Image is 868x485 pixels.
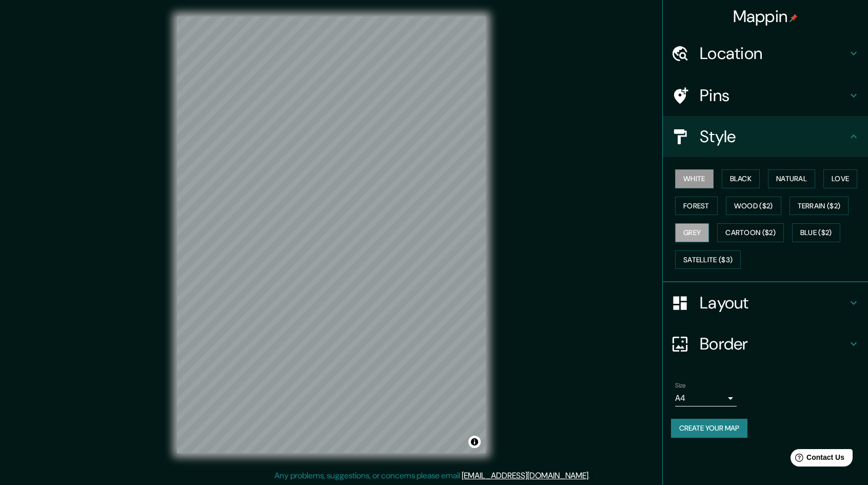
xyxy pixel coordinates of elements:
button: Create your map [671,419,747,438]
div: Style [663,116,868,157]
div: Layout [663,282,868,323]
a: [EMAIL_ADDRESS][DOMAIN_NAME] [462,470,588,481]
h4: Location [700,43,847,64]
h4: Layout [700,293,847,313]
button: Wood ($2) [726,197,781,216]
h4: Style [700,126,847,147]
h4: Border [700,334,847,354]
div: Border [663,323,868,364]
img: pin-icon.png [790,14,798,22]
p: Any problems, suggestions, or concerns please email . [274,470,590,482]
button: Natural [768,169,815,188]
div: A4 [675,390,737,406]
button: Forest [675,197,718,216]
div: . [591,470,594,482]
h4: Pins [700,85,847,106]
button: Blue ($2) [792,223,840,242]
div: . [590,470,591,482]
div: Pins [663,75,868,116]
h4: Mappin [733,6,798,27]
button: Love [823,169,857,188]
button: Satellite ($3) [675,250,741,269]
button: Terrain ($2) [790,197,849,216]
button: White [675,169,714,188]
button: Black [722,169,760,188]
canvas: Map [177,16,486,453]
button: Grey [675,223,709,242]
div: Location [663,33,868,74]
label: Size [675,381,686,390]
iframe: Help widget launcher [777,445,857,474]
button: Toggle attribution [468,436,481,448]
button: Cartoon ($2) [717,223,784,242]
